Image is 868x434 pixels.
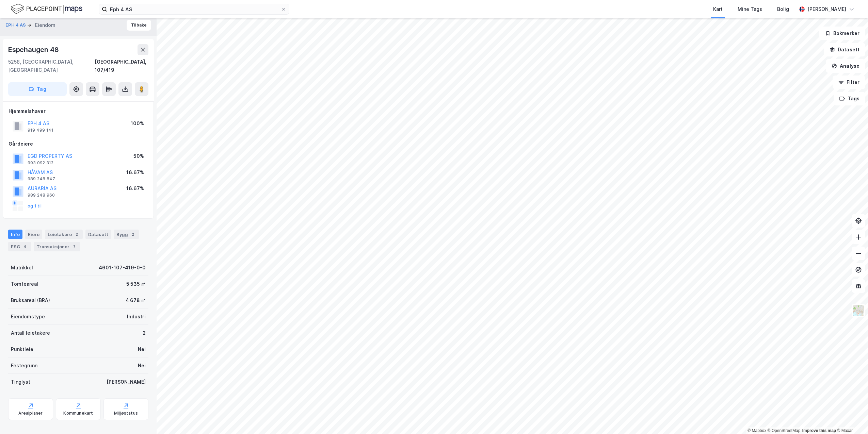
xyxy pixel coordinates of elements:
[8,58,95,74] div: 5258, [GEOGRAPHIC_DATA], [GEOGRAPHIC_DATA]
[107,378,146,386] div: [PERSON_NAME]
[95,58,148,74] div: [GEOGRAPHIC_DATA], 107/419
[107,4,281,14] input: Søk på adresse, matrikkel, gårdeiere, leietakere eller personer
[834,92,865,105] button: Tags
[713,5,723,13] div: Kart
[802,428,836,433] a: Improve this map
[126,280,146,288] div: 5 535 ㎡
[8,230,22,239] div: Info
[28,193,55,198] div: 989 248 960
[127,20,151,31] button: Tilbake
[748,428,766,433] a: Mapbox
[63,411,93,416] div: Kommunekart
[129,231,136,238] div: 2
[114,230,139,239] div: Bygg
[9,140,148,148] div: Gårdeiere
[71,243,78,250] div: 7
[8,82,67,96] button: Tag
[18,411,43,416] div: Arealplaner
[28,160,53,166] div: 993 092 312
[133,152,144,160] div: 50%
[826,59,865,73] button: Analyse
[738,5,762,13] div: Mine Tags
[126,168,144,177] div: 16.67%
[768,428,801,433] a: OpenStreetMap
[28,128,53,133] div: 919 499 141
[131,119,144,128] div: 100%
[852,304,865,317] img: Z
[35,21,55,29] div: Eiendom
[99,264,146,272] div: 4601-107-419-0-0
[5,22,27,29] button: EPH 4 AS
[807,5,846,13] div: [PERSON_NAME]
[11,313,45,321] div: Eiendomstype
[824,43,865,56] button: Datasett
[8,242,31,251] div: ESG
[126,296,146,304] div: 4 678 ㎡
[11,362,37,370] div: Festegrunn
[9,107,148,115] div: Hjemmelshaver
[11,378,30,386] div: Tinglyst
[85,230,111,239] div: Datasett
[21,243,28,250] div: 4
[11,329,50,337] div: Antall leietakere
[11,345,33,353] div: Punktleie
[45,230,83,239] div: Leietakere
[126,184,144,193] div: 16.67%
[138,345,146,353] div: Nei
[819,27,865,40] button: Bokmerker
[28,176,55,182] div: 989 248 847
[143,329,146,337] div: 2
[8,44,60,55] div: Espehaugen 48
[73,231,80,238] div: 2
[138,362,146,370] div: Nei
[127,313,146,321] div: Industri
[11,296,50,304] div: Bruksareal (BRA)
[11,280,38,288] div: Tomteareal
[833,76,865,89] button: Filter
[25,230,42,239] div: Eiere
[34,242,80,251] div: Transaksjoner
[777,5,789,13] div: Bolig
[834,401,868,434] iframe: Chat Widget
[11,264,33,272] div: Matrikkel
[11,3,82,15] img: logo.f888ab2527a4732fd821a326f86c7f29.svg
[114,411,138,416] div: Miljøstatus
